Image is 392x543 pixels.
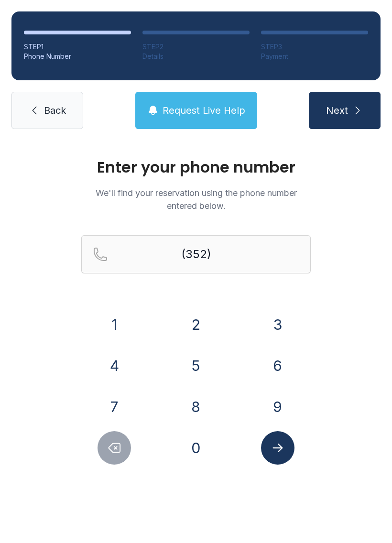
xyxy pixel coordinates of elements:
button: 4 [98,349,131,382]
div: Payment [261,52,368,61]
input: Reservation phone number [81,235,311,273]
button: 0 [179,431,213,465]
p: We'll find your reservation using the phone number entered below. [81,186,311,212]
div: STEP 2 [142,42,250,52]
button: 8 [179,390,213,424]
button: 7 [98,390,131,424]
h1: Enter your phone number [81,160,311,175]
span: Request Live Help [163,104,245,117]
button: 5 [179,349,213,382]
button: 9 [261,390,294,424]
button: 1 [98,308,131,341]
span: Next [326,104,348,117]
div: STEP 1 [24,42,131,52]
button: Submit lookup form [261,431,294,465]
button: Delete number [98,431,131,465]
div: Phone Number [24,52,131,61]
div: Details [142,52,250,61]
button: 3 [261,308,294,341]
button: 6 [261,349,294,382]
span: Back [44,104,66,117]
button: 2 [179,308,213,341]
div: STEP 3 [261,42,368,52]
